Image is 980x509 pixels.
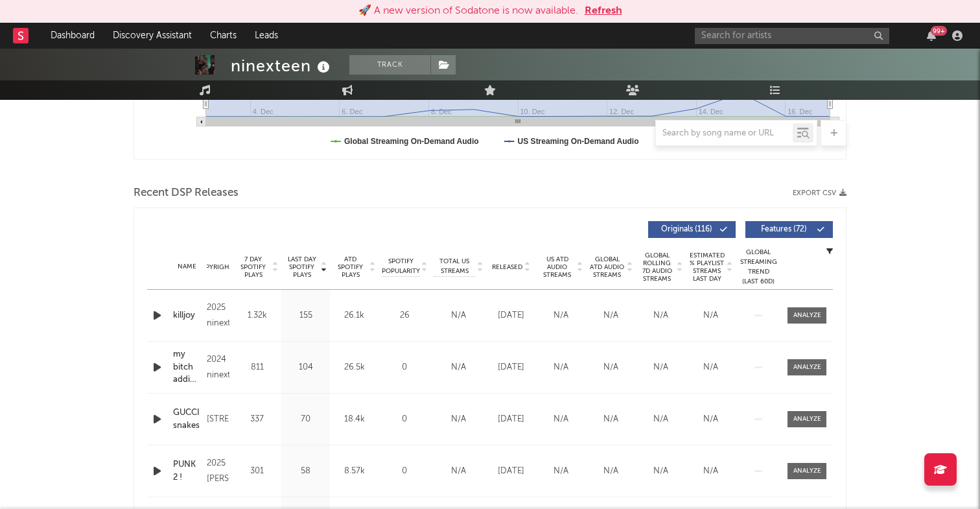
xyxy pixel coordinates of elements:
div: [DATE] [489,413,533,426]
div: 26.5k [333,361,375,374]
div: 🚀 A new version of Sodatone is now available. [358,3,578,19]
a: Charts [201,23,246,49]
div: N/A [639,413,682,426]
a: PUNK 2 ! [173,458,200,484]
a: GUCCI snakes [173,407,200,432]
div: 1.32k [236,309,278,322]
div: [DATE] [489,465,533,478]
a: Discovery Assistant [104,23,201,49]
div: 2024 ninexteen [207,352,229,383]
button: 99+ [927,30,936,41]
div: N/A [589,413,633,426]
div: 104 [285,361,327,374]
div: N/A [689,361,732,374]
div: N/A [639,465,682,478]
div: 26 [382,309,427,322]
div: 18.4k [333,413,375,426]
div: 155 [285,309,327,322]
div: [DATE] [489,361,533,374]
button: Features(72) [745,221,833,238]
div: N/A [639,361,682,374]
div: N/A [589,465,633,478]
div: N/A [689,413,732,426]
input: Search for artists [695,28,889,44]
div: Global Streaming Trend (Last 60D) [739,248,778,287]
div: N/A [589,309,633,322]
a: Leads [246,23,287,49]
div: [STREET_ADDRESS] [207,412,229,427]
button: Refresh [585,3,622,19]
div: N/A [689,465,732,478]
span: Released [492,263,522,271]
div: N/A [434,361,483,374]
div: N/A [434,309,483,322]
div: N/A [434,413,483,426]
span: Last Day Spotify Plays [285,255,319,279]
div: Name [173,262,200,272]
div: N/A [689,309,732,322]
a: my bitch addicted to the nic [173,348,200,386]
div: 0 [382,361,427,374]
a: Dashboard [41,23,104,49]
span: Copyright [196,263,233,271]
div: N/A [434,465,483,478]
div: 337 [236,413,278,426]
div: 58 [285,465,327,478]
span: Estimated % Playlist Streams Last Day [689,252,725,283]
span: Spotify Popularity [382,257,420,276]
div: 26.1k [333,309,375,322]
span: Global Rolling 7D Audio Streams [639,252,675,283]
div: 99 + [931,26,947,36]
div: [DATE] [489,309,533,322]
input: Search by song name or URL [656,128,793,139]
button: Export CSV [793,189,846,197]
button: Originals(116) [648,221,736,238]
span: Recent DSP Releases [134,185,239,201]
div: N/A [539,309,583,322]
div: 8.57k [333,465,375,478]
span: ATD Spotify Plays [333,255,367,279]
span: Originals ( 116 ) [657,226,716,233]
button: Track [349,55,430,75]
span: Global ATD Audio Streams [589,255,625,279]
div: N/A [539,465,583,478]
span: 7 Day Spotify Plays [236,255,270,279]
div: 0 [382,465,427,478]
div: N/A [639,309,682,322]
div: 301 [236,465,278,478]
div: 2025 ninexteen [207,300,229,331]
div: 70 [285,413,327,426]
span: Features ( 72 ) [754,226,813,233]
span: US ATD Audio Streams [539,255,575,279]
div: N/A [539,361,583,374]
div: N/A [589,361,633,374]
div: 811 [236,361,278,374]
div: ninexteen [231,55,333,77]
span: Total US Streams [434,257,475,276]
div: 0 [382,413,427,426]
div: N/A [539,413,583,426]
div: 2025 [PERSON_NAME] [207,456,229,487]
a: killjoy [173,309,200,322]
